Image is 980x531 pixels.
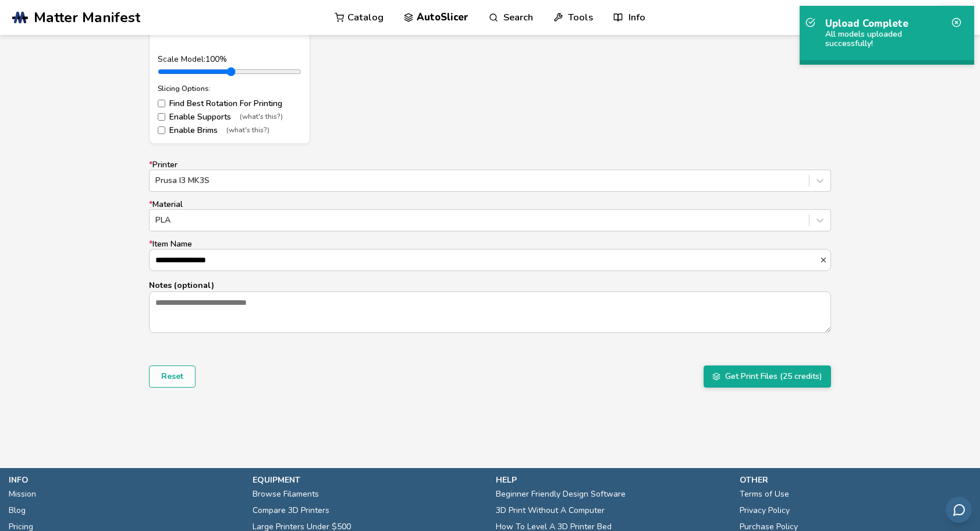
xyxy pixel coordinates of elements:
[34,9,140,26] span: Matter Manifest
[704,365,831,388] button: Get Print Files (25 credits)
[158,29,301,37] div: File Size: 12.78MB
[158,85,301,93] div: Slicing Options:
[253,486,319,502] a: Browse Filaments
[253,474,485,486] p: equipment
[946,497,972,523] button: Send feedback via email
[496,474,728,486] p: help
[819,256,830,264] button: *Item Name
[496,502,605,519] a: 3D Print Without A Computer
[149,200,831,231] label: Material
[158,126,301,135] label: Enable Brims
[150,249,819,270] input: *Item Name
[496,486,626,502] a: Beginner Friendly Design Software
[150,292,830,332] textarea: Notes (optional)
[149,240,831,271] label: Item Name
[740,502,790,519] a: Privacy Policy
[158,112,301,122] label: Enable Supports
[149,365,196,388] button: Reset
[740,486,789,502] a: Terms of Use
[158,55,301,64] div: Scale Model: 100 %
[158,113,165,121] input: Enable Supports(what's this?)
[158,126,165,134] input: Enable Brims(what's this?)
[226,126,269,135] span: (what's this?)
[825,30,949,48] div: All models uploaded successfully!
[9,486,36,502] a: Mission
[240,113,283,121] span: (what's this?)
[158,100,165,107] input: Find Best Rotation For Printing
[740,474,972,486] p: other
[158,99,301,108] label: Find Best Rotation For Printing
[149,160,831,192] label: Printer
[825,17,949,30] p: Upload Complete
[149,279,831,291] p: Notes (optional)
[9,474,241,486] p: info
[9,502,26,519] a: Blog
[253,502,329,519] a: Compare 3D Printers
